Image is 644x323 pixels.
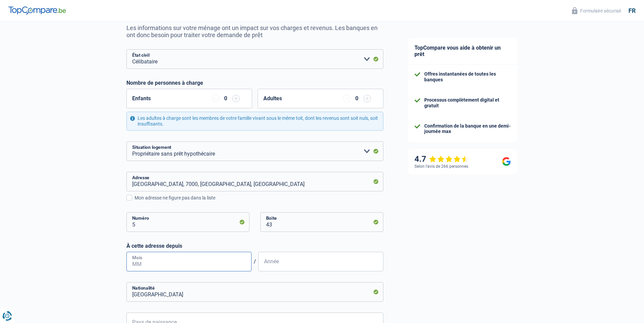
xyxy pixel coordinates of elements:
span: / [252,258,258,265]
div: Selon l’avis de 266 personnes [414,164,468,169]
div: TopCompare vous aide à obtenir un prêt [408,38,518,64]
img: TopCompare Logo [8,6,66,15]
label: À cette adresse depuis [126,243,383,249]
div: 0 [354,96,360,101]
div: Processus complètement digital et gratuit [424,97,511,109]
div: Les adultes à charge sont les membres de votre famille vivant sous le même toit, dont les revenus... [126,112,383,131]
input: AAAA [258,252,383,271]
p: Les informations sur votre ménage ont un impact sur vos charges et revenus. Les banques en ont do... [126,24,383,38]
label: Nombre de personnes à charge [126,80,203,86]
label: Enfants [132,96,151,101]
div: Confirmation de la banque en une demi-journée max [424,123,511,135]
input: Sélectionnez votre adresse dans la barre de recherche [126,172,383,191]
div: fr [628,7,636,15]
img: Advertisement [2,259,2,259]
button: Formulaire sécurisé [568,5,625,16]
label: Adultes [263,96,282,101]
div: Mon adresse ne figure pas dans la liste [135,194,383,201]
div: 4.7 [414,154,469,164]
div: Offres instantanées de toutes les banques [424,71,511,83]
input: Belgique [126,282,383,302]
div: 0 [223,96,229,101]
input: MM [126,252,252,271]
